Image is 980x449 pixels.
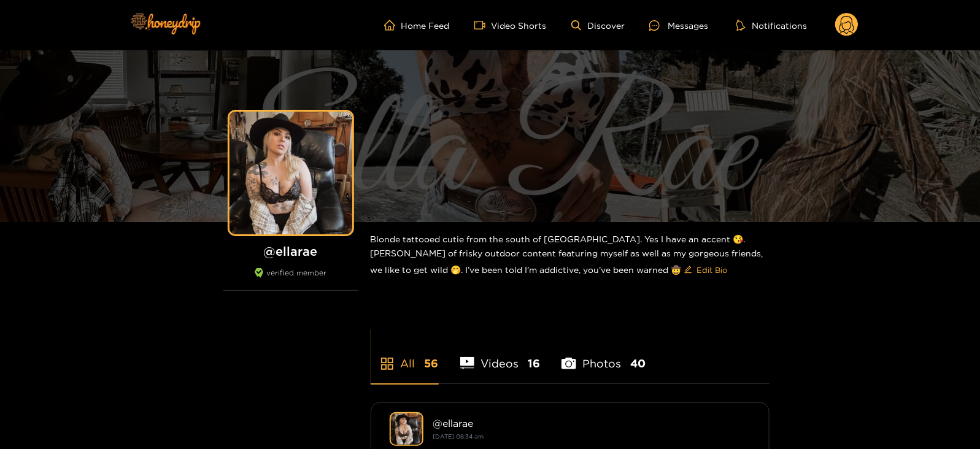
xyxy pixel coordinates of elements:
[425,356,439,371] span: 56
[684,266,692,275] span: edit
[433,433,484,440] small: [DATE] 08:34 am
[682,260,730,280] button: editEdit Bio
[371,222,770,290] div: Blonde tattooed cutie from the south of [GEOGRAPHIC_DATA]. Yes I have an accent 😘. [PERSON_NAME] ...
[474,20,492,31] span: video-camera
[380,356,395,371] span: appstore
[223,268,358,291] div: verified member
[649,18,708,33] div: Messages
[474,20,547,31] a: Video Shorts
[733,19,811,31] button: Notifications
[384,20,450,31] a: Home Feed
[528,356,540,371] span: 16
[561,328,646,383] li: Photos
[371,328,439,383] li: All
[460,328,541,383] li: Videos
[384,20,401,31] span: home
[697,264,728,276] span: Edit Bio
[433,418,750,429] div: @ ellarae
[223,244,358,259] h1: @ ellarae
[390,412,423,446] img: ellarae
[571,20,625,31] a: Discover
[630,356,646,371] span: 40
